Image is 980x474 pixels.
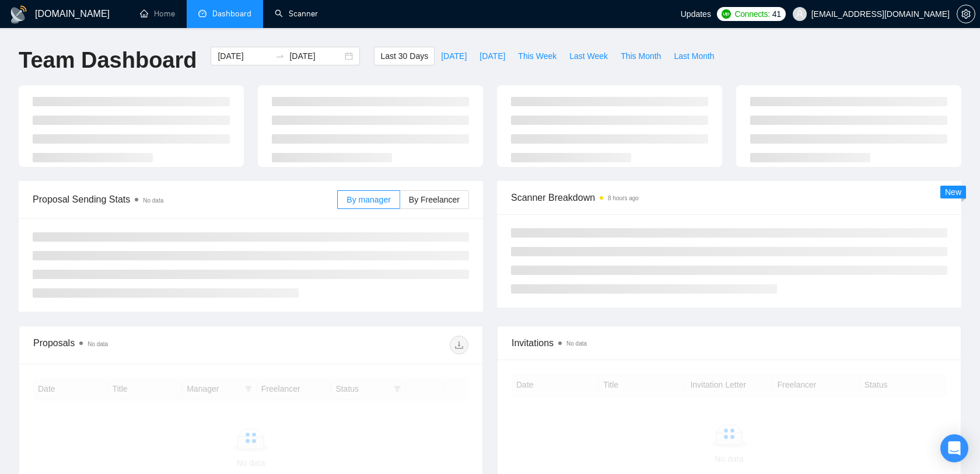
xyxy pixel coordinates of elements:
span: Last Month [674,50,714,62]
span: Invitations [512,336,947,350]
button: setting [957,5,975,23]
a: homeHome [140,9,175,19]
input: Start date [218,50,271,62]
button: Last Month [667,47,720,65]
span: Connects: [734,8,769,20]
span: [DATE] [441,50,467,62]
button: [DATE] [435,47,473,65]
span: Last 30 Days [380,50,428,62]
span: user [796,10,804,18]
img: logo [9,5,28,24]
span: 41 [772,8,781,20]
a: setting [957,9,975,19]
button: [DATE] [473,47,512,65]
span: This Month [621,50,661,62]
h1: Team Dashboard [19,47,197,74]
span: This Week [518,50,556,62]
button: This Month [614,47,667,65]
div: Proposals [33,336,251,354]
span: By manager [346,195,390,204]
input: End date [289,50,342,62]
span: No data [566,340,587,347]
button: This Week [512,47,563,65]
span: New [945,187,961,197]
time: 8 hours ago [608,195,639,201]
span: dashboard [198,9,206,18]
span: Updates [681,9,711,19]
span: to [275,51,285,61]
a: searchScanner [275,9,318,19]
span: Proposal Sending Stats [33,192,337,207]
span: setting [957,9,975,19]
button: Last Week [563,47,614,65]
span: Last Week [569,50,608,62]
span: Dashboard [212,9,251,19]
span: By Freelancer [409,195,460,204]
span: swap-right [275,51,285,61]
div: Open Intercom Messenger [940,434,968,462]
span: [DATE] [480,50,505,62]
span: No data [143,197,163,204]
span: No data [87,341,108,347]
button: Last 30 Days [374,47,435,65]
img: upwork-logo.png [722,9,731,19]
span: Scanner Breakdown [511,190,947,205]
